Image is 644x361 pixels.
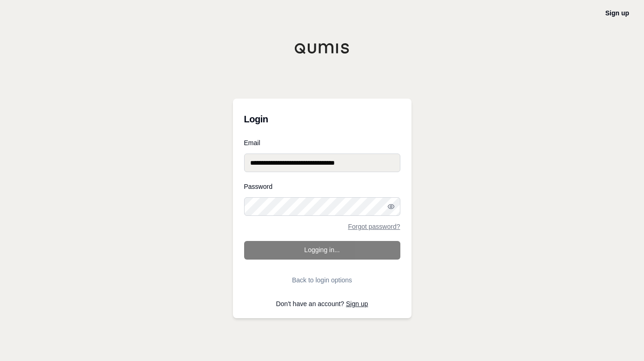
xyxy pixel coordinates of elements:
[244,140,400,146] label: Email
[244,110,400,128] h3: Login
[244,183,400,190] label: Password
[294,43,350,54] img: Qumis
[244,271,400,289] button: Back to login options
[244,301,400,307] p: Don't have an account?
[348,223,400,230] a: Forgot password?
[605,9,629,17] a: Sign up
[346,300,368,308] a: Sign up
